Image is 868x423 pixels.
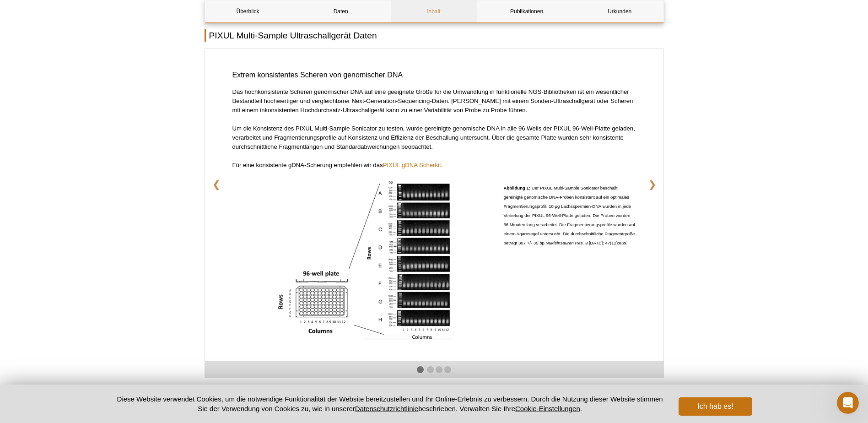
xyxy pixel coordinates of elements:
a: Urkunden [577,0,663,22]
button: Ich hab es! [679,397,752,416]
a: Inhalt [391,0,477,22]
em: Nukleinsäuren Res. 9. [546,240,589,245]
h2: PIXUL Multi-Sample Ultraschallgerät Daten [205,29,664,42]
a: ❮ [205,173,227,196]
p: Für eine konsistente gDNA-Scherung empfehlen wir das . [232,161,636,170]
a: ❯ [641,173,663,196]
a: Datenschutzrichtlinie [355,405,418,412]
strong: Abbildung 1: [504,185,531,190]
img: Konsistenz der DNA-Scherung mit dem PIXUL-Instrument [276,179,453,341]
font: . [580,405,582,412]
p: Das hochkonsistente Scheren genomischer DNA auf eine geeignete Größe für die Umwandlung in funkti... [232,87,636,115]
button: Cookie-Einstellungen [515,405,580,412]
h3: Extrem konsistentes Scheren von genomischer DNA [232,70,636,81]
a: PIXUL gDNA Scherkit [383,162,441,168]
span: Der PIXUL Multi-Sample Sonicator beschallt gereinigte genomische DNA-Proben konsistent auf ein op... [504,185,635,245]
font: Diese Website verwendet Cookies, um die notwendige Funktionalität der Website bereitzustellen und... [117,395,663,412]
iframe: Intercom live chat [837,392,859,414]
a: Publikationen [484,0,570,22]
p: Um die Konsistenz des PIXUL Multi-Sample Sonicator zu testen, wurde gereinigte genomische DNA in ... [232,124,636,152]
a: Überblick [205,0,291,22]
a: Daten [298,0,384,22]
